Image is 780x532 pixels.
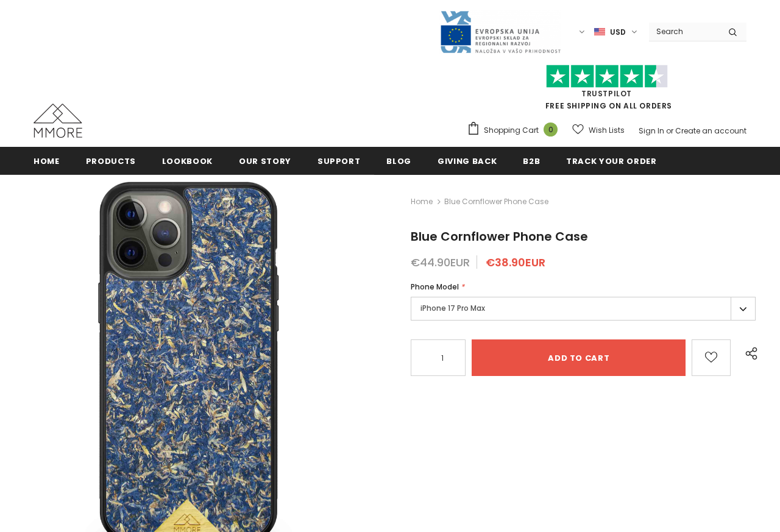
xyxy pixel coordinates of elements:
img: Javni Razpis [439,10,561,54]
a: Track your order [566,147,656,174]
a: Products [86,147,136,174]
span: €38.90EUR [486,255,545,270]
a: Blog [386,147,411,174]
a: Create an account [675,126,746,136]
img: MMORE Cases [34,104,82,138]
label: iPhone 17 Pro Max [411,297,756,321]
span: €44.90EUR [411,255,470,270]
a: Wish Lists [572,119,625,141]
span: USD [610,26,626,38]
span: Shopping Cart [484,124,539,137]
span: Wish Lists [589,124,625,137]
a: Trustpilot [581,88,632,99]
span: or [666,126,673,136]
a: Lookbook [162,147,213,174]
span: Phone Model [411,282,459,292]
input: Search Site [649,23,719,40]
a: Our Story [239,147,291,174]
a: Home [411,194,433,209]
span: Blog [386,155,411,167]
a: Home [34,147,60,174]
input: Add to cart [472,339,686,376]
span: 0 [544,122,558,137]
span: Our Story [239,155,291,167]
span: Home [34,155,60,167]
span: FREE SHIPPING ON ALL ORDERS [467,70,746,111]
img: USD [594,27,605,37]
a: support [317,147,361,174]
a: B2B [523,147,540,174]
span: Blue Cornflower Phone Case [411,228,588,245]
img: Trust Pilot Stars [546,65,668,88]
span: support [317,155,361,167]
span: Lookbook [162,155,213,167]
span: Products [86,155,136,167]
span: Blue Cornflower Phone Case [444,194,548,209]
a: Giving back [438,147,497,174]
a: Shopping Cart 0 [467,121,564,140]
a: Javni Razpis [439,26,561,37]
span: Giving back [438,155,497,167]
span: B2B [523,155,540,167]
span: Track your order [566,155,656,167]
a: Sign In [639,126,664,136]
